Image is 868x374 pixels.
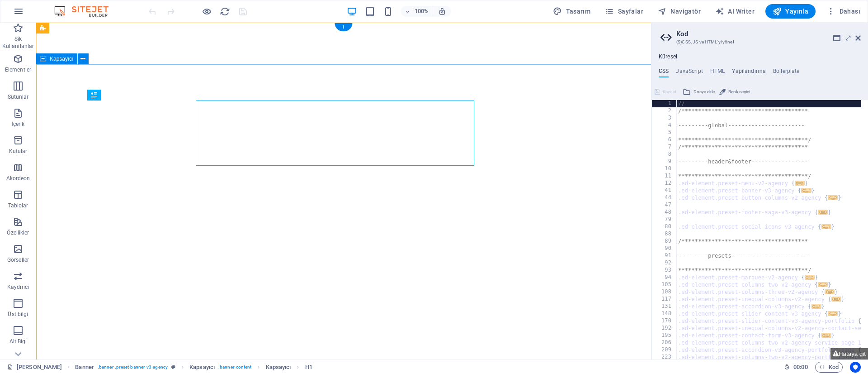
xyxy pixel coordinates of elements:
div: 4 [652,122,677,129]
div: 10 [652,165,677,173]
i: Yeniden boyutlandırmada yakınlaştırma düzeyini seçilen cihaza uyacak şekilde otomatik olarak ayarla. [438,7,446,15]
nav: breadcrumb [75,362,312,373]
div: Tasarım (Ctrl+Alt+Y) [549,4,594,19]
i: Sayfayı yeniden yükleyin [220,6,230,17]
span: ... [811,304,821,309]
div: 131 [652,303,677,310]
span: . banner-content [218,362,251,373]
div: 92 [652,259,677,267]
span: ... [818,282,828,287]
h3: (S)CSS, JS ve HTML'yi yönet [676,38,843,46]
span: AI Writer [715,7,755,16]
span: Renk seçici [728,86,750,97]
p: Kutular [9,148,28,155]
div: 79 [652,216,677,223]
span: ... [802,188,811,193]
h4: CSS [659,68,669,78]
span: : [800,364,801,370]
p: Elementler [5,66,31,73]
div: 47 [652,201,677,209]
span: Seçmek için tıkla. Düzenlemek için çift tıkla [305,362,312,373]
p: İçerik [11,120,24,128]
div: 7 [652,144,677,151]
span: Kod [819,362,839,373]
div: 195 [652,332,677,339]
div: 108 [652,288,677,296]
div: 80 [652,223,677,230]
div: 3 [652,115,677,122]
button: AI Writer [712,4,758,19]
div: 44 [652,194,677,201]
p: Alt Bigi [9,338,27,345]
h6: Oturum süresi [784,362,808,373]
button: Usercentrics [850,362,861,373]
span: ... [828,195,838,200]
p: Tablolar [8,202,28,209]
div: 2 [652,107,677,115]
span: ... [828,311,838,316]
span: ... [831,297,841,302]
span: Sayfalar [605,7,643,16]
div: 9 [652,158,677,165]
button: Dosya ekle [681,86,716,97]
p: Özellikler [7,229,29,236]
span: ... [825,289,835,294]
span: ... [795,181,805,186]
span: Yayınla [773,7,808,16]
div: 11 [652,173,677,180]
span: Seçmek için tıkla. Düzenlemek için çift tıkla [189,362,215,373]
p: Üst bilgi [8,311,28,318]
div: 206 [652,339,677,346]
a: Seçimi iptal etmek için tıkla. Sayfaları açmak için çift tıkla [7,362,62,373]
div: 192 [652,325,677,332]
div: 8 [652,151,677,158]
button: Kod [815,362,843,373]
div: 5 [652,129,677,136]
p: Sütunlar [8,93,29,101]
h4: HTML [710,68,725,78]
div: 48 [652,209,677,216]
span: . banner .preset-banner-v3-agency [98,362,168,373]
button: Sayfalar [601,4,647,19]
h2: Kod [676,30,861,38]
h4: Yapılandırma [732,68,766,78]
button: Navigatör [654,4,704,19]
h4: Boilerplate [773,68,800,78]
p: Akordeon [6,175,30,182]
div: + [335,23,352,31]
div: 1 [652,100,677,107]
div: 93 [652,267,677,274]
span: Seçmek için tıkla. Düzenlemek için çift tıkla [266,362,291,373]
div: 89 [652,238,677,245]
div: 148 [652,310,677,317]
div: 223 [652,354,677,361]
h4: Küresel [659,53,677,61]
div: 105 [652,281,677,288]
div: 88 [652,230,677,238]
div: 41 [652,187,677,194]
span: ... [821,224,831,229]
button: reload [219,6,230,17]
button: Ön izleme modundan çıkıp düzenlemeye devam etmek için buraya tıklayın [201,6,212,17]
div: 117 [652,296,677,303]
p: Kaydırıcı [7,283,29,291]
h6: 100% [415,6,429,17]
span: Kapsayıcı [50,56,74,62]
span: ... [818,210,828,215]
span: Tasarım [553,7,590,16]
img: Editor Logo [52,6,120,17]
span: ... [805,275,815,280]
i: Bu element, özelleştirilebilir bir ön ayar [171,364,175,369]
button: Tasarım [549,4,594,19]
div: 94 [652,274,677,281]
button: Yayınla [765,4,816,19]
div: 12 [652,180,677,187]
div: 91 [652,252,677,259]
span: Dosya ekle [693,86,715,97]
span: Navigatör [658,7,701,16]
span: ... [821,333,831,338]
span: 00 00 [793,362,807,373]
div: 6 [652,136,677,144]
button: Dahası [823,4,864,19]
span: Seçmek için tıkla. Düzenlemek için çift tıkla [75,362,94,373]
